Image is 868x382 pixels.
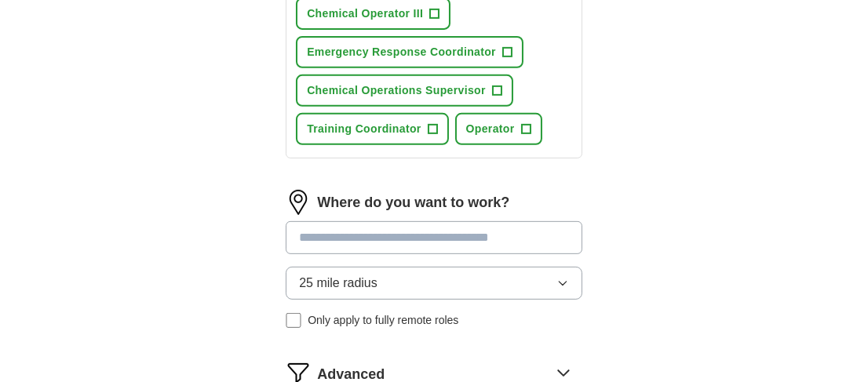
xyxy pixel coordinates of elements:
button: Emergency Response Coordinator [296,36,523,68]
span: 25 mile radius [299,274,377,293]
span: Only apply to fully remote roles [308,312,458,329]
span: Chemical Operations Supervisor [307,82,486,99]
span: Emergency Response Coordinator [307,44,496,60]
span: Chemical Operator III [307,5,423,22]
span: Training Coordinator [307,121,421,137]
label: Where do you want to work? [317,192,509,213]
span: Operator [466,121,515,137]
input: Only apply to fully remote roles [286,313,301,329]
button: 25 mile radius [286,267,582,300]
img: location.png [286,190,311,215]
button: Operator [455,113,542,145]
button: Chemical Operations Supervisor [296,75,513,107]
button: Training Coordinator [296,113,448,145]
